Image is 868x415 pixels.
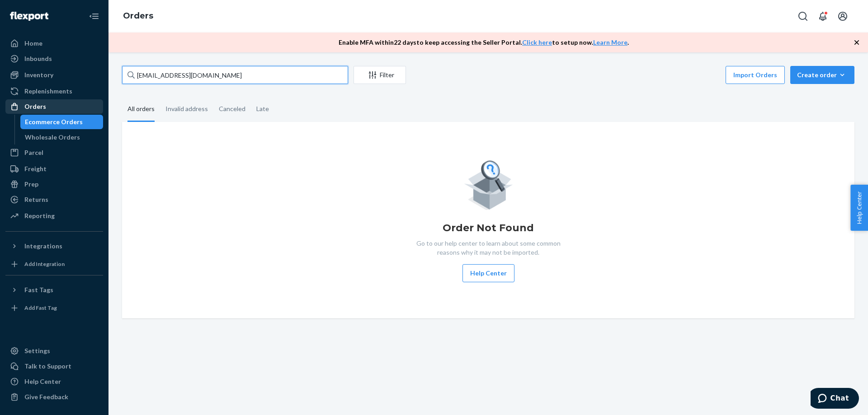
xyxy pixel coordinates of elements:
[127,97,155,122] div: All orders
[24,362,71,371] div: Talk to Support
[5,301,103,315] a: Add Fast Tag
[834,7,852,25] button: Open account menu
[24,260,65,268] div: Add Integration
[24,195,48,204] div: Returns
[24,304,57,312] div: Add Fast Tag
[24,180,38,189] div: Prep
[10,12,48,21] img: Flexport logo
[25,117,83,126] div: Ecommerce Orders
[116,3,160,29] ol: breadcrumbs
[24,242,62,251] div: Integrations
[5,209,103,223] a: Reporting
[24,70,53,79] div: Inventory
[85,7,103,25] button: Close Navigation
[5,344,103,358] a: Settings
[5,162,103,176] a: Freight
[797,70,848,79] div: Create order
[123,11,153,21] a: Orders
[24,148,43,157] div: Parcel
[24,392,68,401] div: Give Feedback
[790,66,854,84] button: Create order
[24,54,52,63] div: Inbounds
[5,84,103,98] a: Replenishments
[522,38,552,46] a: Click here
[5,390,103,404] button: Give Feedback
[5,257,103,271] a: Add Integration
[443,221,534,235] h1: Order Not Found
[462,264,514,282] button: Help Center
[5,36,103,51] a: Home
[20,115,104,129] a: Ecommerce Orders
[24,285,53,294] div: Fast Tags
[726,66,785,84] button: Import Orders
[593,38,627,46] a: Learn More
[5,51,103,66] a: Inbounds
[5,374,103,389] a: Help Center
[5,239,103,253] button: Integrations
[24,39,42,48] div: Home
[814,7,832,25] button: Open notifications
[794,7,812,25] button: Open Search Box
[5,177,103,191] a: Prep
[165,97,208,121] div: Invalid address
[122,66,348,84] input: Search orders
[5,359,103,373] button: Talk to Support
[5,192,103,207] a: Returns
[24,164,47,173] div: Freight
[24,377,61,386] div: Help Center
[24,346,50,355] div: Settings
[24,102,46,111] div: Orders
[5,145,103,160] a: Parcel
[5,283,103,297] button: Fast Tags
[409,239,567,257] p: Go to our help center to learn about some common reasons why it may not be imported.
[5,99,103,114] a: Orders
[811,388,859,410] iframe: Opens a widget where you can chat to one of our agents
[5,68,103,82] a: Inventory
[464,158,513,210] img: Empty list
[339,38,629,47] p: Enable MFA within 22 days to keep accessing the Seller Portal. to setup now. .
[24,87,72,96] div: Replenishments
[354,70,406,79] div: Filter
[354,66,406,84] button: Filter
[25,133,80,142] div: Wholesale Orders
[256,97,269,121] div: Late
[24,211,55,220] div: Reporting
[20,130,104,145] a: Wholesale Orders
[219,97,245,121] div: Canceled
[850,185,868,231] button: Help Center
